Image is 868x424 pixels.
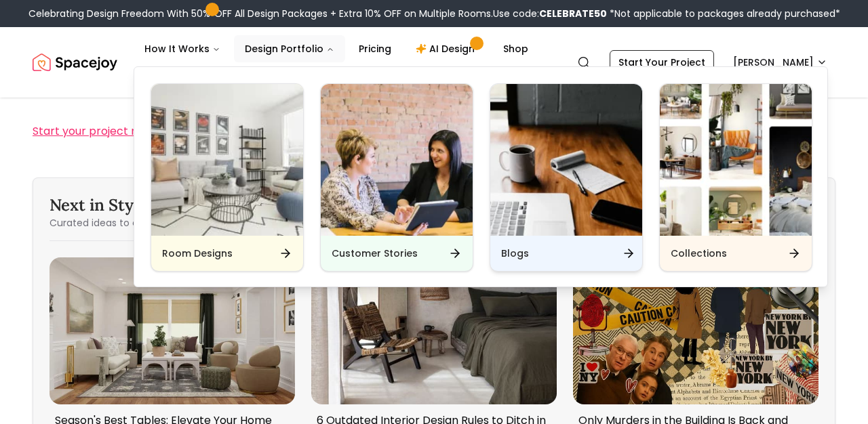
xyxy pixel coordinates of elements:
[405,35,490,62] a: AI Design
[332,247,418,260] h6: Customer Stories
[33,122,532,142] p: and let’s make movie magic… at home.
[134,67,829,288] div: Design Portfolio
[33,123,153,139] a: Start your project now
[234,35,345,62] button: Design Portfolio
[725,50,835,75] button: [PERSON_NAME]
[671,247,727,260] h6: Collections
[348,35,402,62] a: Pricing
[151,83,304,272] a: Room DesignsRoom Designs
[28,7,840,20] div: Celebrating Design Freedom With 50% OFF All Design Packages + Extra 10% OFF on Multiple Rooms.
[162,247,233,260] h6: Room Designs
[573,257,818,404] img: Next in Style - Only Murders in the Building Is Back and We’re Officially Obsessed
[320,83,473,272] a: Customer StoriesCustomer Stories
[311,257,557,404] img: Next in Style - 6 Outdated Interior Design Rules to Ditch in Your 30s (and What to Do Instead)
[33,49,117,76] a: Spacejoy
[501,247,529,260] h6: Blogs
[134,35,539,62] nav: Main
[134,35,231,62] button: How It Works
[490,83,643,272] a: BlogsBlogs
[607,7,840,20] span: *Not applicable to packages already purchased*
[50,216,224,230] p: Curated ideas to elevate your space
[493,7,607,20] span: Use code:
[321,84,473,236] img: Customer Stories
[151,84,303,236] img: Room Designs
[660,84,812,236] img: Collections
[50,257,295,404] img: Next in Style - Season's Best Tables: Elevate Your Home with Stylish and Functional Designs
[539,7,607,20] b: CELEBRATE50
[610,50,714,75] a: Start Your Project
[492,35,539,62] a: Shop
[33,49,117,76] img: Spacejoy Logo
[659,83,812,272] a: CollectionsCollections
[490,84,642,236] img: Blogs
[50,194,224,216] h3: Next in Style
[33,27,835,98] nav: Global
